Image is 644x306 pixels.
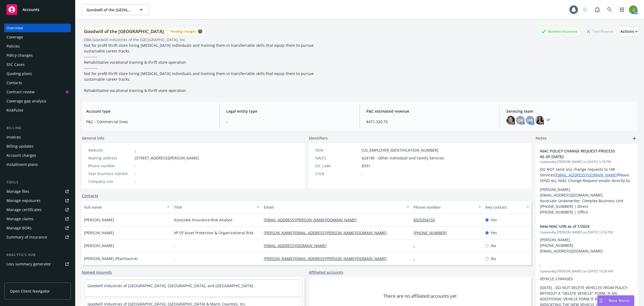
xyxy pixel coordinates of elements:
img: photo [506,116,515,124]
span: Not for profit thrift store hiring [MEDICAL_DATA] individuals and training them in transferrable ... [84,43,315,93]
div: Invoices [6,133,21,141]
div: Year business started [88,171,133,176]
div: NAICS [315,155,360,161]
img: photo [629,5,638,14]
a: [PERSON_NAME][EMAIL_ADDRESS][PERSON_NAME][DOMAIN_NAME] [264,230,391,235]
a: Manage claims [4,215,71,223]
p: [PERSON_NAME] [PHONE_NUMBER] [EMAIL_ADDRESS][DOMAIN_NAME] [540,237,633,254]
div: New NIAC U/W as of 1/2024Updatedby [PERSON_NAME] on [DATE] 12:54 PM[PERSON_NAME] [PHONE_NUMBER] [... [536,219,638,258]
span: [PERSON_NAME] (PlanSource) [84,256,137,261]
span: Yes [491,217,497,223]
button: Actions [620,26,638,37]
a: [EMAIL_ADDRESS][DOMAIN_NAME] [555,172,617,177]
p: VEHICLE CHANGES [540,276,633,282]
div: Total Rewards [584,28,616,35]
span: - [135,163,136,169]
span: Identifiers [309,135,328,141]
div: Phone number [414,204,475,210]
a: Policies [4,42,71,51]
a: Goodwill Industries of [GEOGRAPHIC_DATA], [GEOGRAPHIC_DATA], and [GEOGRAPHIC_DATA] [87,283,253,288]
span: Yes [491,230,497,236]
button: Email [262,201,411,214]
a: Policy changes [4,51,71,60]
a: Manage exposures [4,196,71,205]
a: Invoices [4,133,71,141]
span: Account type [86,108,213,114]
span: - [540,262,619,268]
a: Overview [4,24,71,32]
div: Mailing address [88,155,133,161]
div: Account charges [6,151,36,160]
button: Full name [82,201,172,214]
div: Actions [620,26,638,37]
span: Nova Assist [609,298,630,303]
span: - [135,179,136,184]
span: Accounts [23,8,39,12]
a: - [135,148,136,153]
div: Manage certificates [6,205,42,214]
div: Contract review [6,88,35,96]
button: Title [172,201,262,214]
a: Start snowing [580,4,590,15]
div: Coverage gap analysis [6,97,46,105]
span: 624190 - Other Individual and Family Services [362,155,444,161]
p: [PERSON_NAME] [EMAIL_ADDRESS][DOMAIN_NAME] Associate Underwriter, Complex Business Unit [PHONE_NU... [540,187,633,215]
a: Switch app [617,4,627,15]
a: [PERSON_NAME][EMAIL_ADDRESS][PERSON_NAME][DOMAIN_NAME] [264,256,391,261]
div: RiskPulse [6,106,23,115]
span: VP Of Asset Protection & Organizational Risk [174,230,253,236]
a: - [414,256,419,261]
div: NIAC POLICY CHANGE REQUEST PROCESS AS OF [DATE].Updatedby [PERSON_NAME] on [DATE] 3:18 PMDO NOT s... [536,144,638,219]
span: P&C estimated revenue [366,108,493,114]
a: Billing updates [4,142,71,151]
span: General info [82,135,104,141]
div: Full name [84,204,164,210]
span: [STREET_ADDRESS][PERSON_NAME] [135,155,199,161]
div: Billing [4,125,71,131]
div: SSC Cases [6,60,25,69]
div: Policy changes [6,51,33,60]
span: - [362,171,363,176]
div: Policies [6,42,20,51]
span: New NIAC U/W as of 1/2024 [540,223,619,229]
span: Associate Insurance Risk Analyst [174,217,232,223]
a: 6025354155 [414,217,439,222]
span: Servicing team [506,108,633,114]
span: - [174,256,175,261]
a: Contract review [4,88,71,96]
div: Coverage [6,33,23,41]
span: HB [527,118,533,123]
div: Manage BORs [6,224,32,232]
div: Manage files [6,187,29,196]
div: Phone number [88,163,133,169]
span: DB [518,118,523,123]
div: Website [88,147,133,153]
a: Affiliated accounts [309,269,343,275]
span: 8331 [362,163,370,169]
span: Goodwill of the [GEOGRAPHIC_DATA] [86,7,133,13]
div: Summary of insurance [6,233,47,241]
div: Email [264,204,403,210]
div: Business Insurance [539,28,580,35]
a: Manage certificates [4,205,71,214]
span: NIAC POLICY CHANGE REQUEST PROCESS AS OF [DATE]. [540,148,619,159]
a: Named insureds [82,269,112,275]
button: Key contact [483,201,531,214]
span: - [135,171,136,176]
div: SIC code [315,163,360,169]
span: - [226,119,353,124]
div: Tools [4,180,71,185]
div: Manage claims [6,215,34,223]
p: DO NOT send any change requests to UW Services Please SEND ALL NIAC Change Request emails directl... [540,166,633,183]
a: [PHONE_NUMBER] [414,230,451,235]
a: [EMAIL_ADDRESS][PERSON_NAME][DOMAIN_NAME] [264,217,361,222]
span: Updated by [PERSON_NAME] on [DATE] 10:28 AM [540,269,633,274]
a: Manage BORs [4,224,71,232]
span: [PERSON_NAME] [84,243,114,248]
div: Installment plans [6,160,38,169]
div: Pending changes [170,29,196,34]
a: Installment plans [4,160,71,169]
a: - [414,243,419,248]
a: Coverage [4,33,71,41]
